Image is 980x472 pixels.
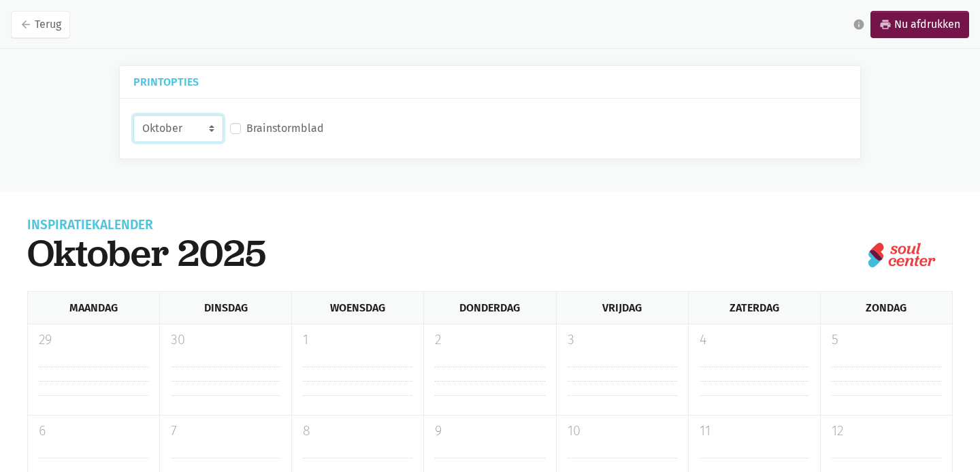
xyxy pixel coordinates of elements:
[688,292,820,324] div: Zaterdag
[27,231,266,275] h1: oktober 2025
[832,330,941,350] p: 5
[303,421,412,441] p: 8
[133,77,847,87] h5: Printopties
[568,330,677,350] p: 3
[435,330,544,350] p: 2
[291,292,423,324] div: Woensdag
[159,292,291,324] div: Dinsdag
[39,421,148,441] p: 6
[832,421,941,441] p: 12
[27,292,159,324] div: Maandag
[423,292,555,324] div: Donderdag
[820,292,953,324] div: Zondag
[853,18,865,31] i: info
[246,120,324,137] label: Brainstormblad
[11,11,70,38] a: arrow_backTerug
[171,330,280,350] p: 30
[435,421,544,441] p: 9
[27,219,266,231] div: Inspiratiekalender
[700,421,809,441] p: 11
[20,18,32,31] i: arrow_back
[879,18,892,31] i: print
[700,330,809,350] p: 4
[171,421,280,441] p: 7
[556,292,688,324] div: Vrijdag
[870,11,969,38] a: printNu afdrukken
[568,421,677,441] p: 10
[303,330,412,350] p: 1
[39,330,148,350] p: 29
